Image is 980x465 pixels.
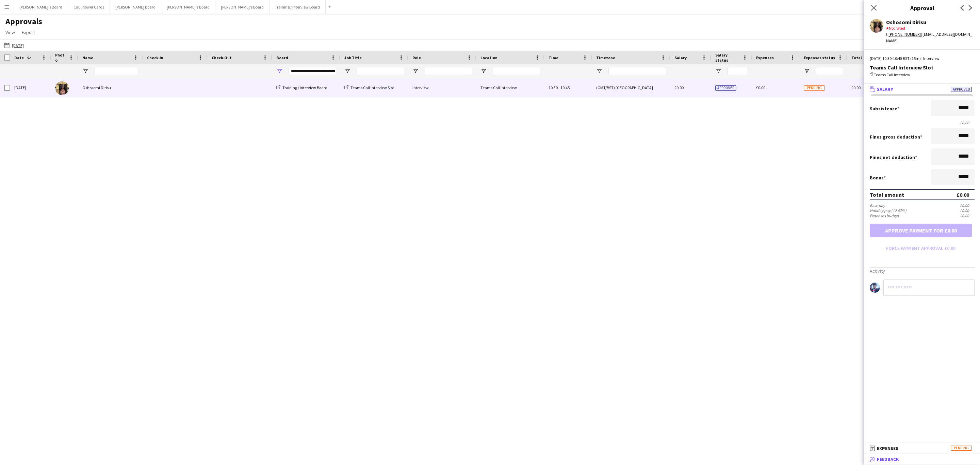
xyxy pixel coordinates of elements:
[78,78,143,97] div: Oshosomi Dirisu
[870,154,917,160] label: Fines net deduction
[870,64,975,70] div: Teams Call Interview Slot
[728,67,748,75] input: Salary status Filter Input
[957,191,969,198] div: £0.00
[412,68,419,74] button: Open Filter Menu
[212,55,232,60] span: Check-Out
[870,120,975,125] div: £0.00
[282,85,327,90] span: Training / Interview Board
[715,68,721,74] button: Open Filter Menu
[870,106,899,112] label: Subsistence
[82,55,93,60] span: Name
[493,67,540,75] input: Location Filter Input
[864,454,980,464] mat-expansion-panel-header: Feedback
[951,87,972,92] span: Approved
[877,445,898,451] span: Expenses
[888,32,921,37] tcxspan: Call +447543822097 via 3CX
[870,134,922,140] label: Fines gross deduction
[870,268,975,274] h3: Activity
[674,55,687,60] span: Salary
[350,85,394,90] span: Teams Call Interview Slot
[12,43,24,48] tcxspan: Call 22-08-2025 via 3CX
[408,78,476,97] div: Interview
[864,3,980,12] h3: Approval
[480,68,487,74] button: Open Filter Menu
[877,86,893,92] span: Salary
[756,55,774,60] span: Expenses
[110,0,161,14] button: [PERSON_NAME] Board
[851,85,861,90] span: £0.00
[596,68,602,74] button: Open Filter Menu
[596,55,615,60] span: Timezone
[804,85,825,91] span: Pending
[886,25,975,31] div: Not rated
[10,78,51,97] div: [DATE]
[960,203,975,208] div: £0.00
[951,446,972,451] span: Pending
[344,68,350,74] button: Open Filter Menu
[870,191,904,198] div: Total amount
[870,203,885,208] div: Base pay
[68,0,110,14] button: Cauliflower Cards
[19,28,38,37] a: Export
[886,31,975,44] div: t. | [EMAIL_ADDRESS][DOMAIN_NAME]
[674,85,684,90] span: £0.00
[425,67,472,75] input: Role Filter Input
[870,55,975,62] div: [DATE] 10:30-10:45 BST (15m) | Interview
[344,85,394,90] a: Teams Call Interview Slot
[5,29,15,35] span: View
[476,78,544,97] div: Teams Call Interview
[276,68,282,74] button: Open Filter Menu
[344,55,362,60] span: Job Title
[870,72,975,78] div: Teams Call Interview
[357,67,404,75] input: Job Title Filter Input
[3,41,25,49] button: [DATE]
[864,443,980,453] mat-expansion-panel-header: ExpensesPending
[804,55,835,60] span: Expenses status
[851,55,862,60] span: Total
[592,78,670,97] div: (GMT/BST) [GEOGRAPHIC_DATA]
[276,55,288,60] span: Board
[55,81,69,95] img: Oshosomi Dirisu
[960,213,975,218] div: £0.00
[147,55,163,60] span: Check-In
[412,55,421,60] span: Role
[95,67,139,75] input: Name Filter Input
[549,85,558,90] span: 10:30
[864,84,980,94] mat-expansion-panel-header: SalaryApproved
[480,55,497,60] span: Location
[269,0,326,14] button: Training / Interview Board
[608,67,666,75] input: Timezone Filter Input
[870,208,906,213] div: Holiday pay (12.07%)
[870,213,899,218] div: Expenses budget
[560,85,570,90] span: 10:45
[558,85,560,90] span: -
[22,29,35,35] span: Export
[816,67,843,75] input: Expenses status Filter Input
[804,68,810,74] button: Open Filter Menu
[55,52,66,63] span: Photo
[715,85,736,91] span: Approved
[864,94,980,306] div: SalaryApproved
[82,68,88,74] button: Open Filter Menu
[161,0,215,14] button: [PERSON_NAME]'s Board
[14,0,68,14] button: [PERSON_NAME]'s Board
[276,85,327,90] a: Training / Interview Board
[960,208,975,213] div: £0.00
[14,55,24,60] span: Date
[870,175,886,181] label: Bonus
[886,19,975,25] div: Oshosomi Dirisu
[215,0,269,14] button: [PERSON_NAME]'s Board
[877,456,899,462] span: Feedback
[715,52,740,63] span: Salary status
[549,55,558,60] span: Time
[3,28,18,37] a: View
[756,85,765,90] span: £0.00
